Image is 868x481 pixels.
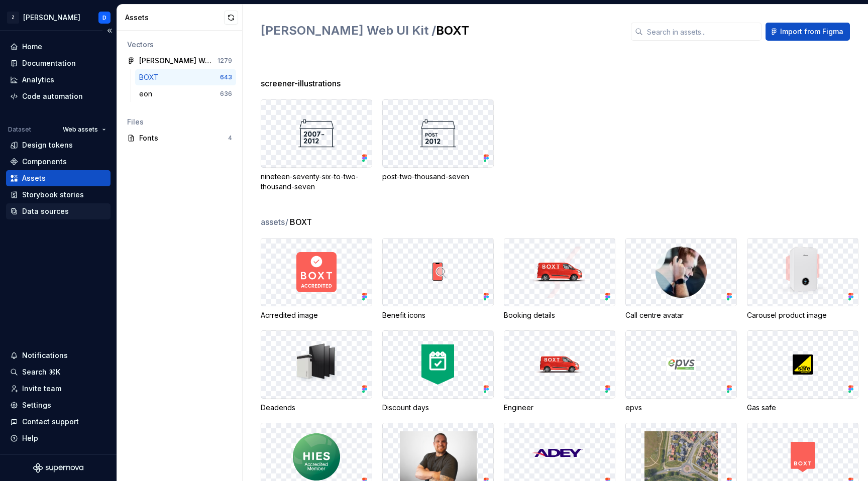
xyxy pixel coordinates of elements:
a: Design tokens [6,137,111,153]
div: nineteen-seventy-six-to-two-thousand-seven [261,172,372,192]
a: eon636 [135,86,236,102]
h2: BOXT [261,23,619,39]
div: Documentation [22,58,76,68]
div: Design tokens [22,140,73,150]
div: Engineer [504,403,615,413]
div: Home [22,42,42,52]
span: [PERSON_NAME] Web UI Kit / [261,23,436,38]
div: [PERSON_NAME] [23,13,80,23]
div: Z [7,12,19,24]
a: Components [6,154,111,170]
div: post-two-thousand-seven [382,172,494,182]
div: Contact support [22,417,79,427]
div: Analytics [22,75,54,85]
a: Assets [6,170,111,186]
span: Import from Figma [780,27,843,37]
div: [PERSON_NAME] Web UI Kit [139,56,214,66]
button: Search ⌘K [6,364,111,380]
button: Notifications [6,347,111,364]
a: BOXT643 [135,69,236,85]
button: Help [6,430,111,446]
div: Components [22,157,67,167]
a: Settings [6,397,111,413]
div: Assets [22,173,46,183]
a: Data sources [6,203,111,219]
div: Dataset [8,126,31,134]
div: Search ⌘K [22,367,60,377]
div: Files [127,117,232,127]
a: Documentation [6,55,111,71]
a: Home [6,39,111,55]
a: Storybook stories [6,187,111,203]
div: Assets [125,13,224,23]
div: Help [22,433,38,443]
div: Data sources [22,206,69,216]
a: [PERSON_NAME] Web UI Kit1279 [123,53,236,69]
div: Discount days [382,403,494,413]
div: epvs [625,403,737,413]
div: 1279 [218,57,232,65]
button: Z[PERSON_NAME]D [2,7,115,28]
a: Analytics [6,72,111,88]
div: Storybook stories [22,190,84,200]
span: Web assets [63,126,98,134]
span: screener-illustrations [261,77,341,89]
div: 4 [228,134,232,142]
div: Benefit icons [382,310,494,320]
button: Web assets [58,123,111,137]
div: Booking details [504,310,615,320]
input: Search in assets... [643,23,762,41]
div: Carousel product image [747,310,858,320]
div: Notifications [22,350,68,360]
div: Fonts [139,133,228,143]
div: Code automation [22,91,83,101]
div: Settings [22,400,51,410]
div: Acrredited image [261,310,372,320]
a: Code automation [6,88,111,104]
div: 636 [220,90,232,98]
a: Invite team [6,381,111,397]
div: Gas safe [747,403,858,413]
svg: Supernova Logo [33,463,83,473]
button: Contact support [6,414,111,430]
a: Fonts4 [123,130,236,146]
div: Call centre avatar [625,310,737,320]
div: 643 [220,73,232,81]
div: BOXT [139,72,163,82]
span: BOXT [290,216,312,228]
button: Collapse sidebar [102,24,117,38]
div: D [102,14,106,22]
div: Deadends [261,403,372,413]
button: Import from Figma [766,23,850,41]
span: / [285,217,288,227]
div: Invite team [22,384,61,394]
div: Vectors [127,40,232,50]
div: eon [139,89,156,99]
span: assets [261,216,289,228]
